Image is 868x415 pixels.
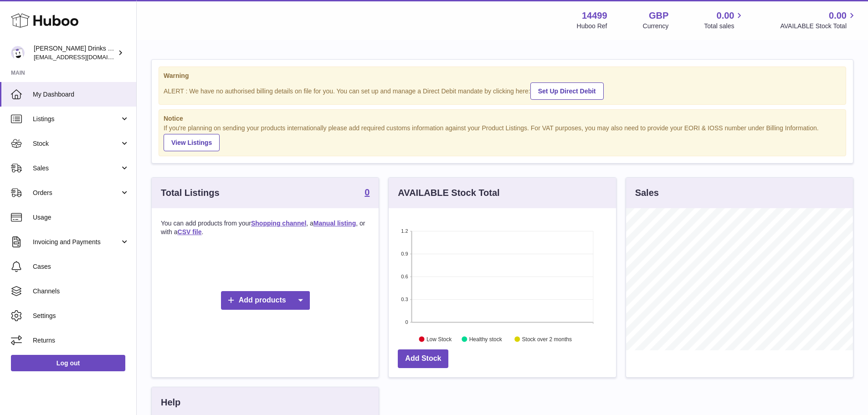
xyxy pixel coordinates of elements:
a: 0.00 Total sales [704,10,745,31]
span: My Dashboard [33,90,129,99]
a: Manual listing [313,220,356,227]
h3: Total Listings [161,187,220,199]
h3: AVAILABLE Stock Total [398,187,499,199]
div: Currency [643,22,669,31]
span: [EMAIL_ADDRESS][DOMAIN_NAME] [34,53,134,61]
span: Invoicing and Payments [33,238,120,246]
text: Healthy stock [469,336,503,343]
strong: GBP [649,10,668,22]
span: Orders [33,189,120,197]
span: Listings [33,115,120,123]
span: 0.00 [829,10,847,22]
p: You can add products from your , a , or with a . [161,219,370,236]
span: Cases [33,262,129,271]
a: Add products [221,291,310,310]
div: If you're planning on sending your products internationally please add required customs informati... [164,124,841,151]
a: Shopping channel [251,220,306,227]
h3: Help [161,396,180,409]
text: Stock over 2 months [522,336,572,343]
span: Returns [33,336,129,345]
strong: Notice [164,114,841,123]
text: 0 [406,319,408,325]
div: [PERSON_NAME] Drinks LTD (t/a Zooz) [34,44,116,61]
text: 0.9 [401,251,408,256]
span: Channels [33,287,129,296]
text: 0.3 [401,297,408,302]
text: 1.2 [401,228,408,234]
span: Usage [33,213,129,222]
span: Stock [33,139,120,148]
text: Low Stock [426,336,452,343]
strong: 0 [365,188,370,197]
span: Sales [33,164,120,173]
div: Huboo Ref [577,22,607,31]
a: Add Stock [398,349,448,368]
a: Set Up Direct Debit [530,82,604,100]
text: 0.6 [401,274,408,279]
h3: Sales [635,187,659,199]
strong: Warning [164,72,841,80]
a: 0 [365,188,370,199]
span: AVAILABLE Stock Total [780,22,857,31]
img: internalAdmin-14499@internal.huboo.com [11,46,25,60]
a: CSV file [178,228,202,236]
div: ALERT : We have no authorised billing details on file for you. You can set up and manage a Direct... [164,81,841,100]
span: Total sales [704,22,745,31]
a: View Listings [164,134,220,151]
a: Log out [11,355,125,371]
span: Settings [33,312,129,320]
a: 0.00 AVAILABLE Stock Total [780,10,857,31]
strong: 14499 [582,10,607,22]
span: 0.00 [717,10,734,22]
